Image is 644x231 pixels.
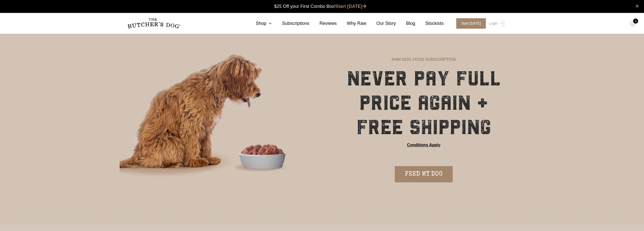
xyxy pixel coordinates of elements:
a: Shop [245,20,272,27]
h1: NEVER PAY FULL PRICE AGAIN + FREE SHIPPING [336,66,512,139]
a: close [635,3,639,9]
p: RAW DOG FOOD SUBSCRIPTION [391,57,456,63]
a: Why Raw [337,20,366,27]
a: Conditions Apply [407,142,441,148]
a: Our Story [366,20,396,27]
a: Start [DATE] [451,18,488,29]
img: TBD_Cart-Empty.png [630,20,636,27]
div: 0 [633,19,638,24]
span: Start [DATE] [456,18,486,29]
img: blaze-subscription-hero [120,33,321,202]
a: Reviews [309,20,337,27]
a: FEED MY DOG [395,166,453,182]
a: Subscriptions [272,20,309,27]
a: Stockists [415,20,444,27]
a: Blog [396,20,415,27]
a: Start [DATE] [336,4,366,9]
a: Login [488,18,504,29]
